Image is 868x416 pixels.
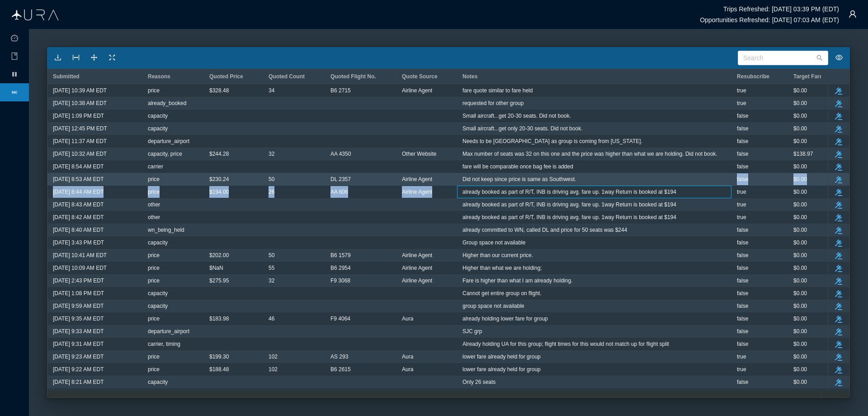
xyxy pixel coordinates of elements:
span: Group space not available [462,237,525,249]
span: [DATE] 9:31 AM EDT [53,338,104,350]
span: Quoted Count [269,73,305,80]
span: $0.00 [793,135,807,147]
span: Notes [462,73,477,80]
span: B6 1579 [330,249,351,261]
span: carrier, timing [148,338,180,350]
span: price [148,262,160,274]
button: icon: download [51,51,65,65]
span: 50 [269,249,274,261]
span: $0.00 [793,249,807,261]
span: 32 [269,148,274,160]
span: $0.00 [793,389,807,401]
span: already booked as part of R/T, INB is driving avg. fare up. 1way Return is booked at $194 [462,186,676,198]
span: Fare is higher than what I am already holding. [462,275,572,287]
span: price [148,249,160,261]
span: $138.97 [793,148,813,160]
span: $0.00 [793,237,807,249]
i: icon: book [11,53,18,60]
span: $0.00 [793,161,807,172]
span: $194.00 [209,186,229,198]
button: icon: user [844,5,862,23]
button: icon: column-width [69,51,83,65]
span: [DATE] 11:37 AM EDT [53,135,107,147]
span: $0.00 [793,97,807,109]
span: [DATE] 8:54 AM EDT [53,161,104,172]
span: $0.00 [793,211,807,223]
span: fare quote similar to fare held [462,85,533,96]
span: $244.28 [209,148,229,160]
span: $0.00 [793,275,807,287]
span: lower fare already held for group [462,351,541,363]
span: capacity [148,287,168,299]
span: [DATE] 2:43 PM EDT [53,275,104,287]
span: $0.00 [793,123,807,134]
span: fare will be comparable once bag fee is added [462,161,573,172]
span: $0.00 [793,110,807,122]
span: timing [148,389,162,401]
span: capacity [148,123,168,134]
span: Aura [402,313,413,325]
span: [DATE] 10:39 AM EDT [53,85,107,96]
span: Small aircraft...get 20-30 seats. Did not book. [462,110,571,122]
span: Airline Agent [402,173,432,185]
span: false [737,325,748,337]
span: false [737,110,748,122]
span: [DATE] 9:35 AM EDT [53,313,104,325]
span: true [737,97,746,109]
span: F9 4064 [330,313,350,325]
span: requested for other group [462,97,524,109]
span: [DATE] 8:43 AM EDT [53,199,104,210]
span: true [737,186,746,198]
span: price [148,351,160,363]
span: other [148,211,160,223]
span: [DATE] 3:43 PM EDT [53,237,104,249]
span: true [737,211,746,223]
span: $328.48 [209,85,229,96]
span: price [148,186,160,198]
span: true [737,199,746,210]
span: capacity [148,237,168,249]
span: Small aircraft...get only 20-30 seats. Did not book. [462,123,582,134]
span: Max number of seats was 32 on this one and the price was higher than what we are holding. Did not... [462,148,717,160]
span: $0.00 [793,376,807,388]
span: [DATE] 9:33 AM EDT [53,325,104,337]
span: price [148,85,160,96]
span: $0.00 [793,338,807,350]
span: capacity [148,376,168,388]
span: SJC grp [462,325,482,337]
span: price [148,313,160,325]
span: 34 [269,85,274,96]
i: icon: fast-forward [11,89,18,96]
span: Reasons [148,73,170,80]
span: true [737,363,746,375]
span: Airline Agent [402,186,432,198]
span: Higher than our current price. [462,249,533,261]
span: B6 2715 [330,85,351,96]
span: Target Fare [793,73,822,80]
span: price [148,173,160,185]
span: false [737,300,748,312]
span: false [737,161,748,172]
span: Other Website [402,148,436,160]
span: false [737,338,748,350]
span: wn_being_held [148,224,184,236]
span: $202.00 [209,249,229,261]
span: [DATE] 9:59 AM EDT [53,300,104,312]
span: $230.24 [209,173,229,185]
span: carrier [148,161,163,172]
span: false [737,313,748,325]
span: $0.00 [793,199,807,210]
span: AS 293 [330,351,348,363]
span: false [737,389,748,401]
span: [DATE] 8:44 AM EDT [53,186,104,198]
span: [DATE] 9:23 AM EDT [53,351,104,363]
span: $199.30 [209,351,229,363]
span: $NaN [209,262,223,274]
span: Needs to be [GEOGRAPHIC_DATA] as group is coming from [US_STATE]. [462,135,642,147]
span: Only 26 seats [462,376,495,388]
span: true [737,351,746,363]
span: price [148,275,160,287]
span: [DATE] 10:41 AM EDT [53,249,107,261]
span: [DATE] 10:32 AM EDT [53,148,107,160]
span: Quoted Price [209,73,243,80]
